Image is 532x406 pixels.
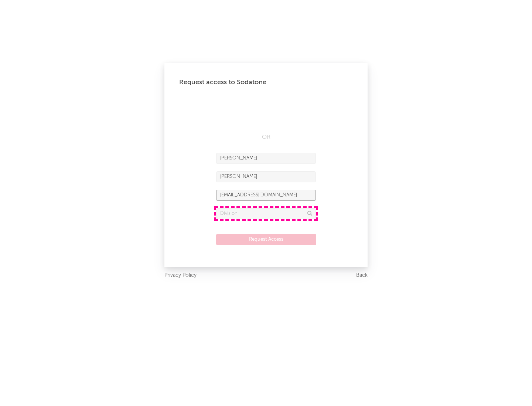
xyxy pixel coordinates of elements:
[216,171,316,182] input: Last Name
[164,271,197,280] a: Privacy Policy
[216,133,316,142] div: OR
[216,190,316,201] input: Email
[216,208,316,219] input: Division
[216,153,316,164] input: First Name
[356,271,368,280] a: Back
[179,78,353,87] div: Request access to Sodatone
[216,234,316,245] button: Request Access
